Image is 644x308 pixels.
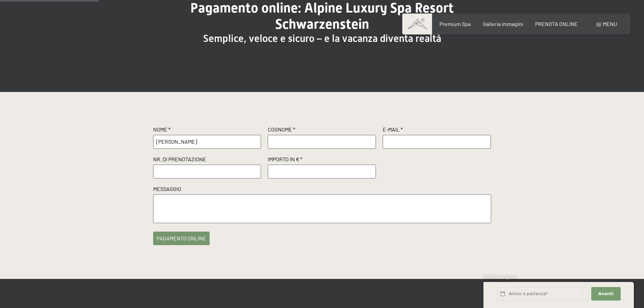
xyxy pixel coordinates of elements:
label: E-Mail * [383,126,491,135]
label: Nome * [153,126,261,135]
span: Menu [603,21,617,27]
label: Nr. di prenotazione [153,156,261,165]
span: Avanti [598,291,614,297]
a: Premium Spa [439,21,471,27]
a: PRENOTA ONLINE [535,21,578,27]
button: pagamento online [153,232,210,245]
label: Cognome * [268,126,376,135]
button: Avanti [591,287,620,301]
label: Messaggio [153,185,491,194]
span: Richiesta express [483,274,517,280]
span: Semplice, veloce e sicuro – e la vacanza diventa realtà [203,32,441,44]
label: Importo in € * [268,156,376,165]
a: Galleria immagini [483,21,523,27]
